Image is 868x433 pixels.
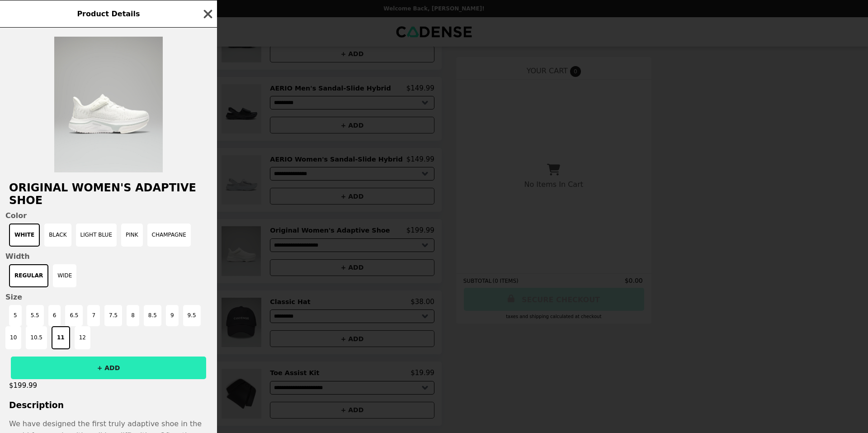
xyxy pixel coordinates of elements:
[9,224,40,247] button: White
[5,252,212,261] span: Width
[9,305,22,326] button: 5
[44,224,71,247] button: Black
[5,293,212,301] span: Size
[121,224,143,247] button: Pink
[26,305,44,326] button: 5.5
[166,305,179,326] button: 9
[11,357,206,379] button: + ADD
[54,37,163,172] img: White / Regular / 11
[52,326,70,349] button: 11
[65,305,83,326] button: 6.5
[144,305,161,326] button: 8.5
[104,305,122,326] button: 7.5
[87,305,100,326] button: 7
[5,326,21,349] button: 10
[48,305,61,326] button: 6
[9,264,48,287] button: Regular
[26,326,47,349] button: 10.5
[5,211,212,220] span: Color
[75,326,90,349] button: 12
[183,305,201,326] button: 9.5
[53,264,76,287] button: Wide
[76,224,117,247] button: Light Blue
[127,305,139,326] button: 8
[147,224,191,247] button: Champagne
[77,10,140,18] span: Product Details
